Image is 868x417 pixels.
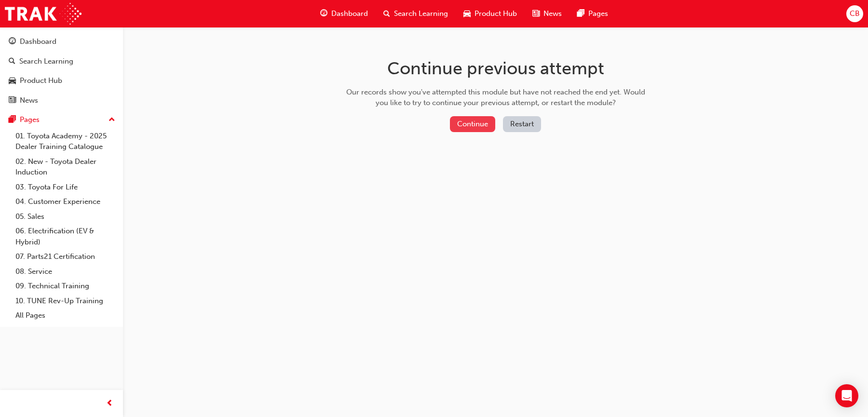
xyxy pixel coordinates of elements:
[9,38,16,46] span: guage-icon
[12,308,119,323] a: All Pages
[503,116,541,132] button: Restart
[9,116,16,124] span: pages-icon
[12,249,119,264] a: 07. Parts21 Certification
[331,8,368,19] span: Dashboard
[4,72,119,90] a: Product Hub
[320,8,327,20] span: guage-icon
[12,180,119,195] a: 03. Toyota For Life
[4,33,119,51] a: Dashboard
[4,92,119,109] a: News
[577,8,584,20] span: pages-icon
[543,8,562,19] span: News
[4,111,119,129] button: Pages
[20,36,56,47] div: Dashboard
[532,8,540,20] span: news-icon
[108,114,115,126] span: up-icon
[12,224,119,249] a: 06. Electrification (EV & Hybrid)
[12,264,119,279] a: 08. Service
[12,154,119,180] a: 02. New - Toyota Dealer Induction
[570,4,616,24] a: pages-iconPages
[343,58,649,79] h1: Continue previous attempt
[9,57,15,66] span: search-icon
[9,96,16,105] span: news-icon
[12,129,119,154] a: 01. Toyota Academy - 2025 Dealer Training Catalogue
[20,75,62,86] div: Product Hub
[475,8,517,19] span: Product Hub
[4,31,119,111] button: DashboardSearch LearningProduct HubNews
[19,56,73,67] div: Search Learning
[835,384,858,407] div: Open Intercom Messenger
[5,3,81,25] img: Trak
[312,4,376,24] a: guage-iconDashboard
[4,53,119,70] a: Search Learning
[9,77,16,85] span: car-icon
[463,8,471,20] span: car-icon
[20,95,38,106] div: News
[450,116,495,132] button: Continue
[12,194,119,209] a: 04. Customer Experience
[383,8,390,20] span: search-icon
[588,8,608,19] span: Pages
[343,87,649,108] div: Our records show you've attempted this module but have not reached the end yet. Would you like to...
[850,8,860,19] span: CB
[20,114,40,125] div: Pages
[456,4,525,24] a: car-iconProduct Hub
[846,5,863,22] button: CB
[12,279,119,294] a: 09. Technical Training
[376,4,456,24] a: search-iconSearch Learning
[525,4,570,24] a: news-iconNews
[394,8,448,19] span: Search Learning
[106,398,113,410] span: prev-icon
[12,209,119,224] a: 05. Sales
[12,294,119,309] a: 10. TUNE Rev-Up Training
